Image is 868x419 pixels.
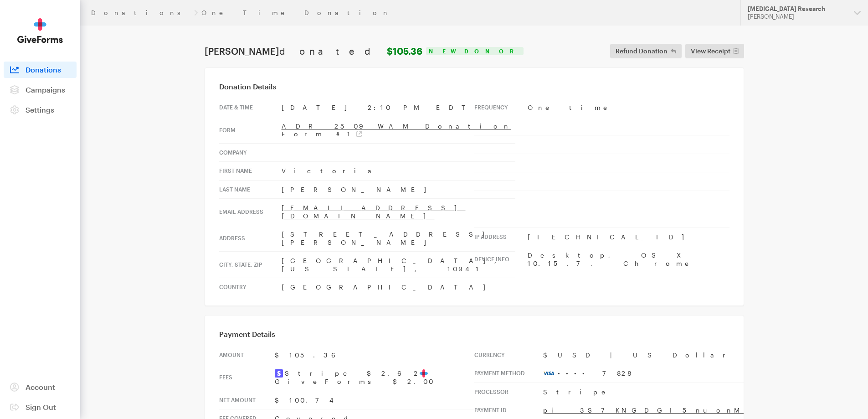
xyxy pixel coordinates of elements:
th: City, state, zip [219,252,282,278]
a: Campaigns [4,82,77,98]
td: $100.74 [275,391,474,409]
strong: $105.36 [387,46,422,57]
th: Payment Method [474,364,543,383]
h3: Donation Details [219,82,729,91]
h3: Payment Details [219,330,729,339]
span: Donations [26,65,61,74]
span: Refund Donation [616,46,668,57]
img: favicon-aeed1a25926f1876c519c09abb28a859d2c37b09480cd79f99d23ee3a2171d47.svg [420,369,428,378]
div: New Donor [426,47,524,55]
th: Currency [474,346,543,364]
a: Account [4,379,77,395]
th: Processor [474,383,543,401]
span: Sign Out [26,403,56,411]
a: pi_3S7KNGDGI5nuonMo1J1vSPHi [543,406,848,414]
a: View Receipt [685,44,744,58]
a: [EMAIL_ADDRESS][DOMAIN_NAME] [282,204,466,220]
td: [GEOGRAPHIC_DATA] [282,278,515,296]
td: $105.36 [275,346,474,364]
h1: [PERSON_NAME] [205,46,422,57]
td: $USD | US Dollar [543,346,848,364]
span: Account [26,383,55,391]
span: Settings [26,105,54,114]
a: ADR 2509 WAM Donation Form #1 [282,122,511,138]
img: stripe2-5d9aec7fb46365e6c7974577a8dae7ee9b23322d394d28ba5d52000e5e5e0903.svg [275,369,283,378]
img: GiveForms [17,18,63,43]
td: [TECHNICAL_ID] [528,228,729,246]
th: Form [219,117,282,143]
span: donated [279,46,385,57]
td: [STREET_ADDRESS][PERSON_NAME] [282,225,515,252]
th: IP address [474,228,528,246]
span: Campaigns [26,85,65,94]
div: [PERSON_NAME] [748,13,847,21]
th: Company [219,143,282,162]
th: Net Amount [219,391,275,409]
button: Refund Donation [610,44,682,58]
a: Donations [4,62,77,78]
td: [DATE] 2:10 PM EDT [282,98,515,117]
div: [MEDICAL_DATA] Research [748,5,847,13]
th: Email address [219,199,282,225]
th: Date & time [219,98,282,117]
th: Last Name [219,180,282,199]
th: First Name [219,162,282,181]
td: Desktop, OS X 10.15.7, Chrome [528,246,729,273]
td: Stripe [543,383,848,401]
td: Stripe $2.62 GiveForms $2.00 [275,364,474,391]
th: Address [219,225,282,252]
td: [GEOGRAPHIC_DATA], [US_STATE], 10941 [282,252,515,278]
th: Country [219,278,282,296]
td: One time [528,98,729,117]
a: Sign Out [4,399,77,415]
th: Fees [219,364,275,391]
a: Settings [4,102,77,118]
td: Victoria [282,162,515,181]
a: Donations [91,9,190,16]
td: •••• 7828 [543,364,848,383]
span: View Receipt [691,46,730,57]
th: Amount [219,346,275,364]
th: Frequency [474,98,528,117]
th: Device info [474,246,528,273]
td: [PERSON_NAME] [282,180,515,199]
